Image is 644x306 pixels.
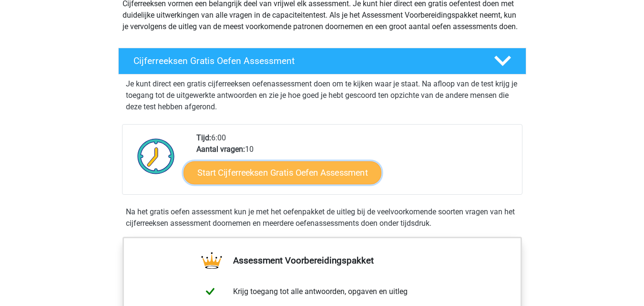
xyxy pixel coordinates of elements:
[133,55,479,66] h4: Cijferreeksen Gratis Oefen Assessment
[184,161,381,184] a: Start Cijferreeksen Gratis Oefen Assessment
[196,145,245,154] b: Aantal vragen:
[122,206,522,229] div: Na het gratis oefen assessment kun je met het oefenpakket de uitleg bij de veelvoorkomende soorte...
[126,78,519,113] p: Je kunt direct een gratis cijferreeksen oefenassessment doen om te kijken waar je staat. Na afloo...
[132,132,180,180] img: Klok
[114,48,530,74] a: Cijferreeksen Gratis Oefen Assessment
[189,132,521,194] div: 6:00 10
[196,133,211,142] b: Tijd:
